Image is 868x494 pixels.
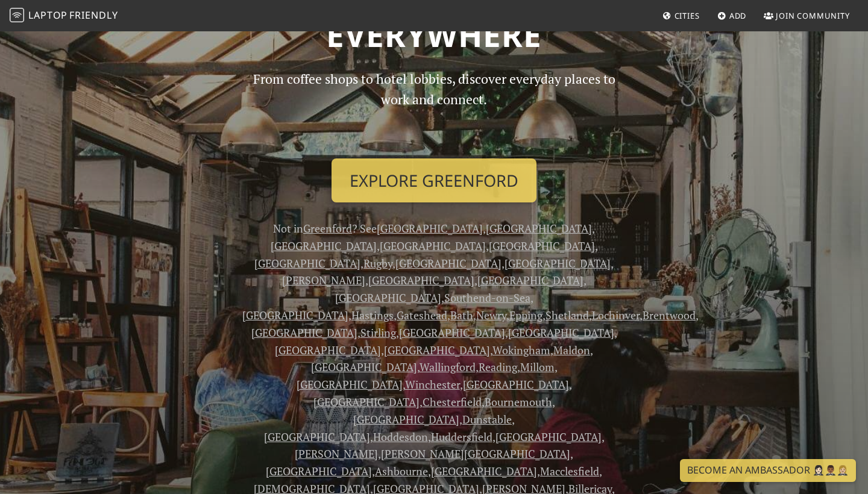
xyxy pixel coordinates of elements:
a: Winchester [405,377,460,392]
a: LaptopFriendly LaptopFriendly [10,5,118,27]
a: [GEOGRAPHIC_DATA] [508,325,614,340]
span: Join Community [776,10,850,21]
a: Macclesfield [540,464,599,478]
a: Join Community [759,5,855,27]
a: [GEOGRAPHIC_DATA] [335,290,441,305]
a: [GEOGRAPHIC_DATA] [495,430,602,444]
a: Wokingham [492,343,550,357]
a: Newry [476,308,506,322]
a: [PERSON_NAME] [282,273,365,287]
a: Stirling [360,325,396,340]
a: [GEOGRAPHIC_DATA] [395,256,502,270]
a: Greenford [303,221,352,236]
a: [GEOGRAPHIC_DATA] [486,221,592,236]
a: Maldon [553,343,590,357]
a: Brentwood [643,308,696,322]
a: Cities [658,5,705,27]
a: Epping [509,308,542,322]
span: Add [729,10,747,21]
a: [GEOGRAPHIC_DATA] [275,343,381,357]
a: [GEOGRAPHIC_DATA] [264,430,370,444]
a: Huddersfield [431,430,492,444]
a: [GEOGRAPHIC_DATA] [242,308,348,322]
a: [GEOGRAPHIC_DATA] [463,377,569,392]
span: Laptop [28,8,68,22]
span: Friendly [69,8,118,22]
a: [GEOGRAPHIC_DATA] [384,343,490,357]
a: Rugby [363,256,392,270]
a: [GEOGRAPHIC_DATA] [431,464,537,478]
a: [GEOGRAPHIC_DATA] [313,395,420,409]
a: [GEOGRAPHIC_DATA] [353,412,459,427]
p: From coffee shops to hotel lobbies, discover everyday places to work and connect. [242,69,626,149]
a: Gateshead [397,308,447,322]
a: [GEOGRAPHIC_DATA] [399,325,505,340]
a: [GEOGRAPHIC_DATA] [266,464,372,478]
a: Add [712,5,752,27]
a: Ashbourne [375,464,428,478]
a: [GEOGRAPHIC_DATA] [271,239,377,253]
a: Wallingford [420,360,476,374]
a: [GEOGRAPHIC_DATA] [380,239,486,253]
a: [GEOGRAPHIC_DATA] [254,256,360,270]
a: Millom [520,360,555,374]
a: Shetland [546,308,589,322]
a: Lochinver [592,308,640,322]
img: LaptopFriendly [10,8,24,22]
a: [GEOGRAPHIC_DATA] [505,256,611,270]
a: [GEOGRAPHIC_DATA] [477,273,583,287]
a: [PERSON_NAME][GEOGRAPHIC_DATA] [381,446,570,461]
a: Chesterfield [423,395,482,409]
a: [GEOGRAPHIC_DATA] [251,325,357,340]
a: Hoddesdon [373,430,428,444]
a: Hastings [351,308,394,322]
a: Bournemouth [485,395,552,409]
a: [GEOGRAPHIC_DATA] [489,239,595,253]
a: Bath [450,308,473,322]
a: Explore Greenford [332,158,536,203]
a: Reading [479,360,517,374]
a: [GEOGRAPHIC_DATA] [297,377,403,392]
span: Cities [675,10,700,21]
a: Southend-on-Sea [444,290,530,305]
a: [GEOGRAPHIC_DATA] [311,360,417,374]
a: [GEOGRAPHIC_DATA] [377,221,483,236]
a: [PERSON_NAME] [295,446,378,461]
a: Dunstable [462,412,512,427]
a: [GEOGRAPHIC_DATA] [368,273,474,287]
